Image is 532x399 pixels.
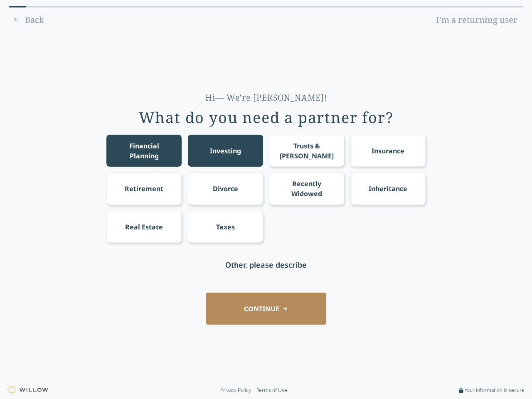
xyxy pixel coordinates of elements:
[7,386,48,394] img: Willow logo
[277,179,337,199] div: Recently Widowed
[114,141,174,161] div: Financial Planning
[430,13,523,27] a: I'm a returning user
[206,293,326,325] button: CONTINUE
[220,387,251,394] a: Privacy Policy
[125,222,163,232] div: Real Estate
[125,184,163,194] div: Retirement
[213,184,238,194] div: Divorce
[257,387,287,394] a: Terms of Use
[139,109,394,126] div: What do you need a partner for?
[369,184,407,194] div: Inheritance
[210,146,241,156] div: Investing
[216,222,235,232] div: Taxes
[465,387,525,394] span: Your information is secure
[205,92,327,103] div: Hi— We're [PERSON_NAME]!
[225,259,307,271] div: Other, please describe
[372,146,404,156] div: Insurance
[277,141,337,161] div: Trusts & [PERSON_NAME]
[9,6,26,7] div: 0% complete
